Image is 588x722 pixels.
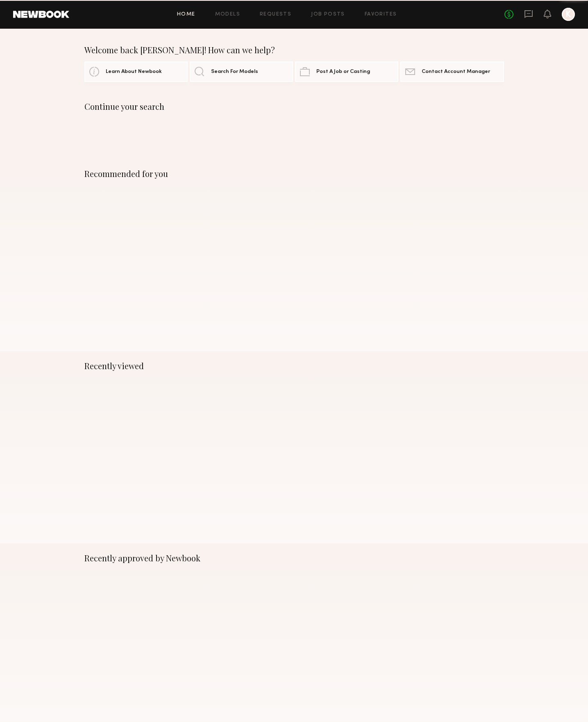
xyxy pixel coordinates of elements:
a: Post A Job or Casting [295,61,398,82]
div: Recently viewed [84,361,504,371]
a: Contact Account Manager [400,61,504,82]
a: K [562,8,575,21]
span: Learn About Newbook [106,69,162,75]
a: Learn About Newbook [84,61,188,82]
a: Models [215,12,240,17]
a: Job Posts [311,12,345,17]
span: Post A Job or Casting [316,69,370,75]
span: Search For Models [211,69,258,75]
div: Welcome back [PERSON_NAME]! How can we help? [84,45,504,55]
div: Continue your search [84,102,504,111]
a: Home [177,12,195,17]
div: Recommended for you [84,169,504,179]
div: Recently approved by Newbook [84,553,504,563]
a: Favorites [365,12,397,17]
a: Requests [260,12,291,17]
a: Search For Models [190,61,293,82]
span: Contact Account Manager [422,69,490,75]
